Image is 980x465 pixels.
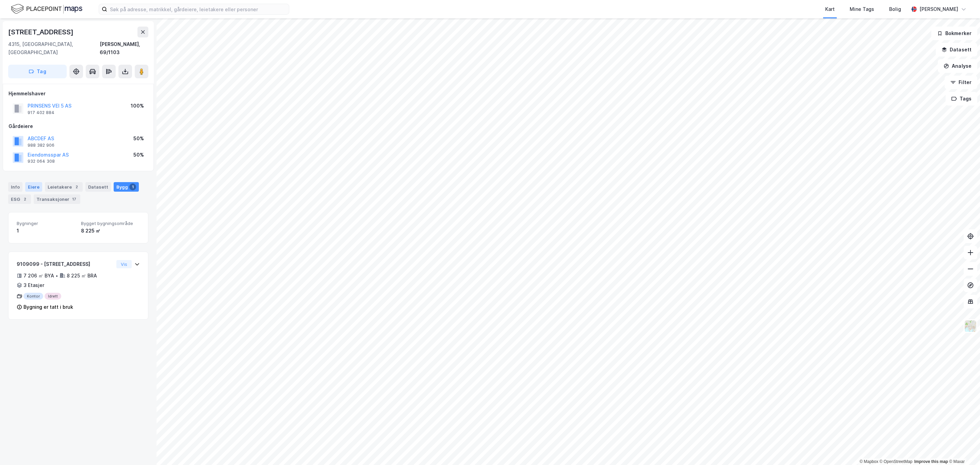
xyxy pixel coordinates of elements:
a: Improve this map [914,459,948,464]
div: Bygning er tatt i bruk [23,303,73,311]
input: Søk på adresse, matrikkel, gårdeiere, leietakere eller personer [107,4,289,14]
div: 100% [131,102,144,110]
div: Eiere [25,182,42,192]
div: Gårdeiere [9,122,148,130]
div: 917 402 884 [28,110,54,115]
div: Bygg [114,182,139,192]
img: Z [964,320,977,333]
div: 17 [71,196,78,203]
button: Filter [945,76,977,89]
div: 50% [133,151,144,159]
div: Transaksjoner [34,194,80,204]
div: 932 064 308 [28,159,55,164]
div: 4315, [GEOGRAPHIC_DATA], [GEOGRAPHIC_DATA] [8,40,100,57]
div: Info [8,182,22,192]
div: 8 225 ㎡ [81,227,140,235]
button: Tags [946,92,977,106]
img: logo.f888ab2527a4732fd821a326f86c7f29.svg [11,3,82,15]
div: 1 [17,227,76,235]
div: • [55,273,58,278]
div: Hjemmelshaver [9,90,148,98]
div: 3 Etasjer [23,281,44,289]
a: OpenStreetMap [880,459,913,464]
div: 8 225 ㎡ BRA [67,272,97,280]
div: 2 [73,183,80,190]
span: Bygninger [17,221,76,226]
iframe: Chat Widget [946,432,980,465]
div: Kart [825,5,835,13]
div: 1 [129,183,136,190]
button: Datasett [936,43,977,57]
div: 50% [133,134,144,143]
div: Mine Tags [850,5,874,13]
div: [PERSON_NAME], 69/1103 [100,40,148,57]
button: Analyse [938,59,977,73]
div: 2 [21,196,28,203]
div: [STREET_ADDRESS] [8,27,75,37]
span: Bygget bygningsområde [81,221,140,226]
div: Leietakere [45,182,83,192]
div: 988 382 906 [28,143,54,148]
div: Datasett [85,182,111,192]
div: 9109099 - [STREET_ADDRESS] [17,260,114,268]
a: Mapbox [860,459,878,464]
div: Bolig [889,5,901,13]
div: [PERSON_NAME] [919,5,958,13]
button: Bokmerker [931,27,977,40]
button: Vis [116,260,132,268]
button: Tag [8,65,67,78]
div: ESG [8,194,31,204]
div: 7 206 ㎡ BYA [23,272,54,280]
